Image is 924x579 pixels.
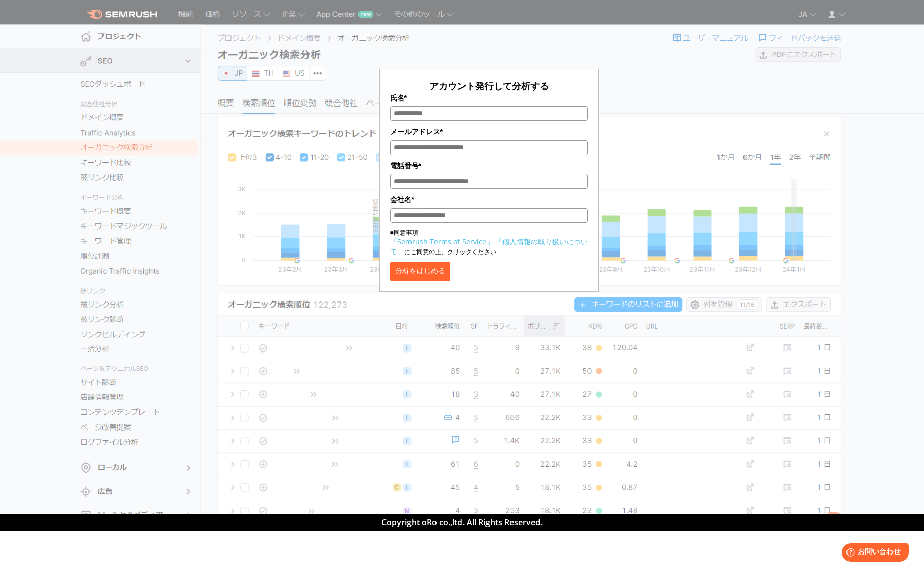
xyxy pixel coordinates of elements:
label: メールアドレス* [390,126,588,137]
span: アカウント発行して分析する [429,80,549,92]
a: 「Semrush Terms of Service」 [390,237,494,246]
p: ■同意事項 にご同意の上、クリックください [390,228,588,257]
iframe: Help widget launcher [833,539,913,568]
button: 分析をはじめる [390,262,450,281]
label: 電話番号* [390,160,588,171]
span: Copyright oRo co.,ltd. All Rights Reserved. [381,517,543,528]
a: 「個人情報の取り扱いについて」 [390,237,588,256]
